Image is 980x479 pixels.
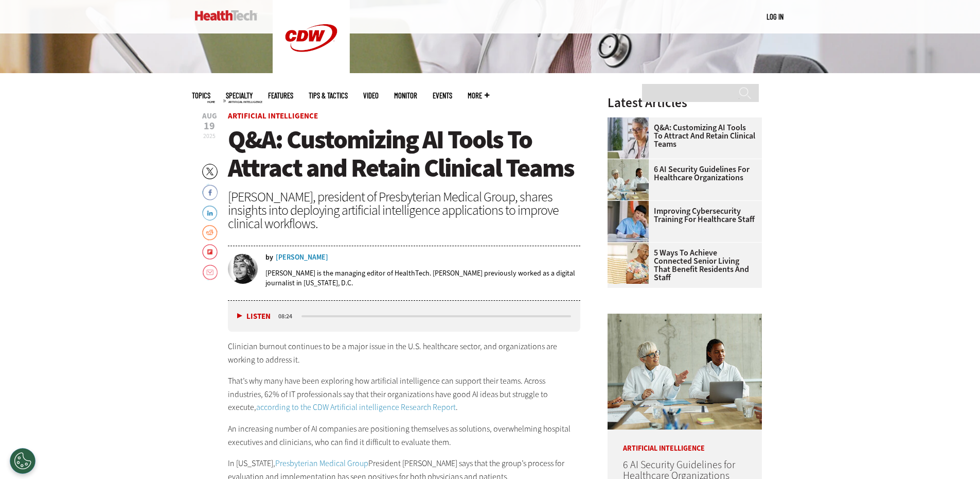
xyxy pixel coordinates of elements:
[265,268,581,288] p: [PERSON_NAME] is the managing editor of HealthTech. [PERSON_NAME] previously worked as a digital ...
[608,430,762,452] p: Artificial Intelligence
[228,301,581,332] div: media player
[273,68,350,79] a: CDW
[228,123,574,185] span: Q&A: Customizing AI Tools To Attract and Retain Clinical Teams
[468,92,489,99] span: More
[608,243,649,284] img: Networking Solutions for Senior Living
[228,190,581,230] div: [PERSON_NAME], president of Presbyterian Medical Group, shares insights into deploying artificial...
[608,201,649,242] img: nurse studying on computer
[608,207,756,224] a: Improving Cybersecurity Training for Healthcare Staff
[608,159,649,200] img: Doctors meeting in the office
[363,92,379,99] a: Video
[10,448,35,474] div: Cookies Settings
[226,92,253,99] span: Specialty
[608,314,762,430] img: Doctors meeting in the office
[608,117,654,126] a: doctor on laptop
[608,249,756,282] a: 5 Ways to Achieve Connected Senior Living That Benefit Residents and Staff
[608,243,654,251] a: Networking Solutions for Senior Living
[256,402,456,413] a: according to the CDW Artificial intelligence Research Report
[268,92,293,99] a: Features
[394,92,417,99] a: MonITor
[228,340,581,366] p: Clinician burnout continues to be a major issue in the U.S. healthcare sector, and organizations ...
[228,374,581,414] p: That’s why many have been exploring how artificial intelligence can support their teams. Across i...
[608,117,649,159] img: doctor on laptop
[275,458,368,469] a: Presbyterian Medical Group
[608,159,654,167] a: Doctors meeting in the office
[277,312,300,321] div: duration
[192,92,210,99] span: Topics
[608,165,756,182] a: 6 AI Security Guidelines for Healthcare Organizations
[608,201,654,209] a: nurse studying on computer
[10,448,35,474] button: Open Preferences
[202,112,217,120] span: Aug
[608,96,762,109] h3: Latest Articles
[228,422,581,449] p: An increasing number of AI companies are positioning themselves as solutions, overwhelming hospit...
[237,313,271,320] button: Listen
[767,11,783,22] div: User menu
[195,10,257,21] img: Home
[309,92,348,99] a: Tips & Tactics
[202,121,217,131] span: 19
[608,124,756,148] a: Q&A: Customizing AI Tools To Attract and Retain Clinical Teams
[228,111,318,121] a: Artificial Intelligence
[276,254,328,261] a: [PERSON_NAME]
[203,132,216,140] span: 2025
[767,12,783,21] a: Log in
[265,254,273,261] span: by
[228,254,258,284] img: Teta-Alim
[433,92,452,99] a: Events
